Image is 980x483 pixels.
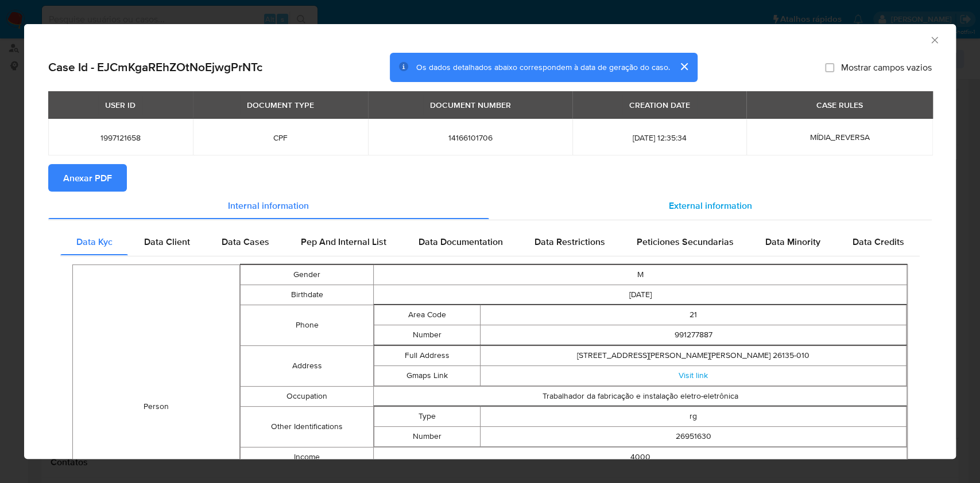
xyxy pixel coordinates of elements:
div: CASE RULES [809,95,870,115]
input: Mostrar campos vazios [825,63,834,72]
span: Data Documentation [418,235,502,248]
div: CREATION DATE [622,95,697,115]
td: Area Code [374,305,481,325]
td: Occupation [240,386,373,406]
td: 21 [481,305,907,325]
span: 14166101706 [382,133,559,143]
td: Gmaps Link [374,365,481,385]
span: Data Kyc [76,235,113,248]
td: Income [240,447,373,467]
td: 991277887 [481,325,907,345]
span: Data Credits [852,235,904,248]
button: cerrar [670,53,698,80]
div: closure-recommendation-modal [24,24,956,459]
span: Os dados detalhados abaixo correspondem à data de geração do caso. [416,61,670,73]
div: DOCUMENT NUMBER [423,95,518,115]
span: External information [669,198,752,212]
td: Full Address [374,345,481,365]
h2: Case Id - EJCmKgaREhZOtNoEjwgPrNTc [48,60,262,75]
span: 1997121658 [62,133,179,143]
span: Data Restrictions [534,235,605,248]
td: Phone [240,305,373,345]
td: 4000 [374,447,907,467]
div: Detailed info [48,192,932,219]
td: rg [481,406,907,426]
td: Birthdate [240,285,373,305]
span: Data Cases [222,235,269,248]
div: USER ID [98,95,142,115]
span: Data Minority [765,235,820,248]
div: DOCUMENT TYPE [240,95,321,115]
span: Anexar PDF [63,165,112,190]
span: Data Client [144,235,190,248]
td: Number [374,325,481,345]
td: [STREET_ADDRESS][PERSON_NAME][PERSON_NAME] 26135-010 [481,345,907,365]
td: Number [374,426,481,446]
span: MÍDIA_REVERSA [809,131,869,143]
td: [DATE] [374,285,907,305]
td: Other Identifications [240,406,373,447]
span: [DATE] 12:35:34 [586,133,733,143]
a: Visit link [679,369,708,381]
span: CPF [207,133,354,143]
button: Fechar a janela [929,34,939,45]
td: 26951630 [481,426,907,446]
td: Gender [240,264,373,285]
td: Type [374,406,481,426]
td: Trabalhador da fabricação e instalação eletro-eletrônica [374,386,907,406]
span: Peticiones Secundarias [637,235,734,248]
div: Detailed internal info [60,228,920,255]
span: Pep And Internal List [301,235,386,248]
td: M [374,264,907,285]
span: Internal information [228,198,309,212]
span: Mostrar campos vazios [841,61,932,73]
td: Address [240,345,373,386]
button: Anexar PDF [48,164,127,192]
